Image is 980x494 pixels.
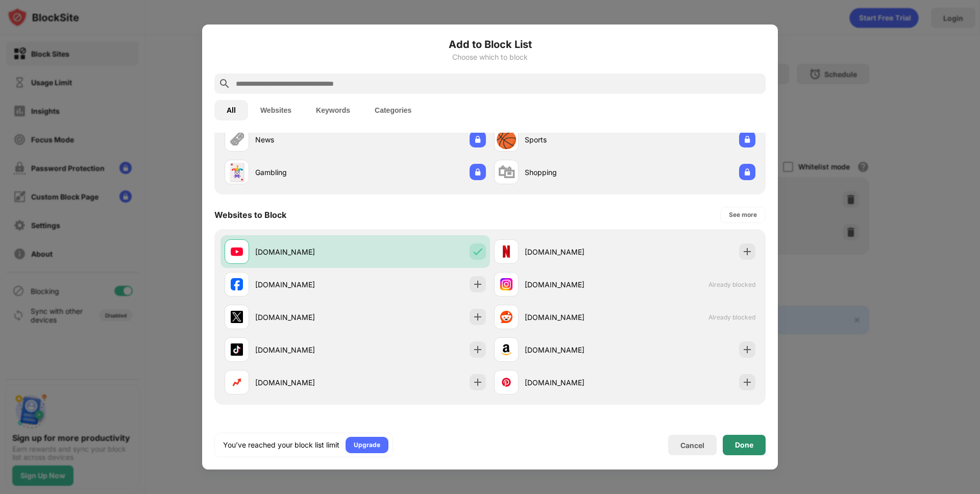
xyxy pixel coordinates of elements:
[231,278,243,290] img: favicons
[255,134,355,145] div: News
[729,210,757,220] div: See more
[218,78,231,90] img: search.svg
[354,440,380,450] div: Upgrade
[525,312,625,323] div: [DOMAIN_NAME]
[525,134,625,145] div: Sports
[255,312,355,323] div: [DOMAIN_NAME]
[214,37,766,52] h6: Add to Block List
[680,441,704,450] div: Cancel
[708,313,755,321] span: Already blocked
[525,377,625,388] div: [DOMAIN_NAME]
[226,162,248,183] div: 🃏
[496,129,517,150] div: 🏀
[231,376,243,388] img: favicons
[255,167,355,178] div: Gambling
[708,281,755,288] span: Already blocked
[255,246,355,257] div: [DOMAIN_NAME]
[362,100,424,120] button: Categories
[500,343,512,356] img: favicons
[255,279,355,290] div: [DOMAIN_NAME]
[735,441,753,449] div: Done
[500,311,512,323] img: favicons
[525,344,625,355] div: [DOMAIN_NAME]
[255,377,355,388] div: [DOMAIN_NAME]
[214,420,321,430] div: Your Top Visited Websites
[304,100,362,120] button: Keywords
[214,210,286,220] div: Websites to Block
[525,246,625,257] div: [DOMAIN_NAME]
[248,100,304,120] button: Websites
[228,129,246,150] div: 🗞
[231,245,243,258] img: favicons
[223,440,339,450] div: You’ve reached your block list limit
[214,53,766,61] div: Choose which to block
[525,279,625,290] div: [DOMAIN_NAME]
[500,376,512,388] img: favicons
[500,245,512,258] img: favicons
[231,343,243,356] img: favicons
[498,162,515,183] div: 🛍
[231,311,243,323] img: favicons
[214,100,248,120] button: All
[525,167,625,178] div: Shopping
[500,278,512,290] img: favicons
[255,344,355,355] div: [DOMAIN_NAME]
